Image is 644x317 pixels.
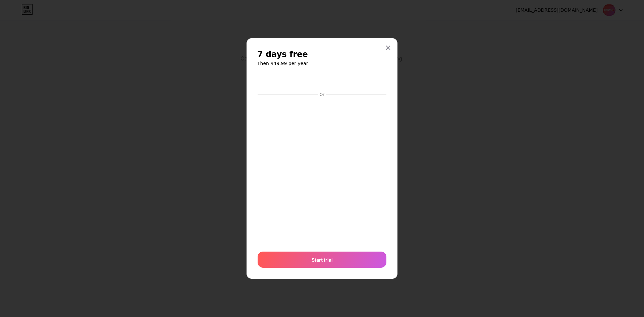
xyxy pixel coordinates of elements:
div: Or [318,92,326,97]
span: 7 days free [257,49,308,60]
span: Start trial [312,256,333,263]
iframe: Secure payment button frame [258,74,386,90]
iframe: Secure payment input frame [256,98,388,245]
h6: Then $49.99 per year [257,60,387,67]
